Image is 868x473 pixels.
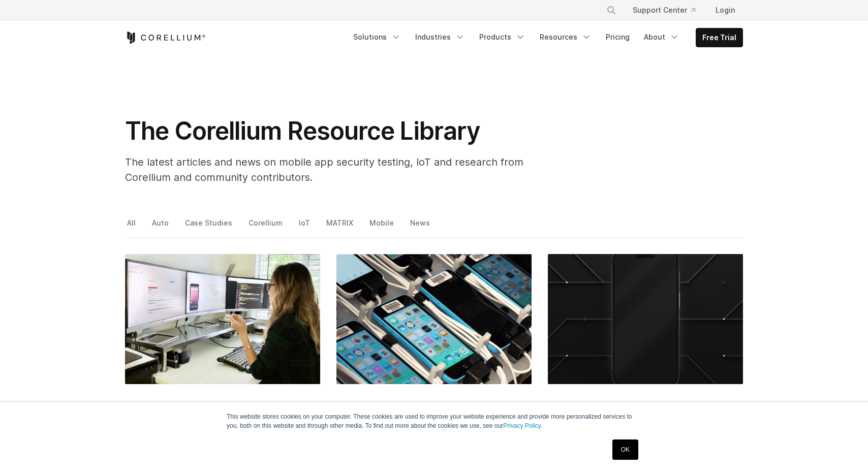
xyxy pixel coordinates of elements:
a: Corellium Home [125,31,206,44]
a: News [408,216,433,237]
a: Mobile [367,216,397,237]
div: Navigation Menu [347,28,743,47]
img: Beyond Static Scans: How Corellium MATRIX Transforms Mobile DevSecOps with Continuous Runtime Tes... [548,254,743,384]
a: Resources [534,28,598,46]
a: All [125,216,139,237]
div: • [548,400,743,411]
a: Pricing [600,28,636,46]
img: 3 Mobile App Security Testing Challenges And How to Solve Them in 2025 [125,254,320,384]
span: [DATE] [400,401,423,409]
a: Corellium [246,216,286,237]
a: Industries [409,28,471,46]
p: This website stores cookies on your computer. These cookies are used to improve your website expe... [227,412,641,430]
span: The latest articles and news on mobile app security testing, IoT and research from Corellium and ... [125,156,523,183]
a: IoT [297,216,314,237]
a: Privacy Policy. [503,422,542,429]
a: Login [707,1,743,19]
img: Sophisticated Simulation Still Isn’t Real - Just Ask Mobile App Developers [336,254,532,384]
span: [DATE] [622,401,645,409]
a: Support Center [625,1,703,19]
a: Free Trial [696,28,742,47]
a: Auto [150,216,172,237]
div: Navigation Menu [594,1,743,19]
a: Case Studies [183,216,236,237]
span: [PERSON_NAME] [336,401,394,409]
a: MATRIX [324,216,357,237]
a: Products [473,28,532,46]
button: Search [602,1,621,19]
div: • [125,400,320,411]
h1: The Corellium Resource Library [125,116,532,146]
span: [PERSON_NAME] [125,401,182,409]
span: [DATE] [189,401,212,409]
div: • [336,400,532,411]
a: Solutions [347,28,407,46]
a: OK [612,439,638,460]
a: About [638,28,686,46]
span: Swaroop Yermalkar [548,401,616,409]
